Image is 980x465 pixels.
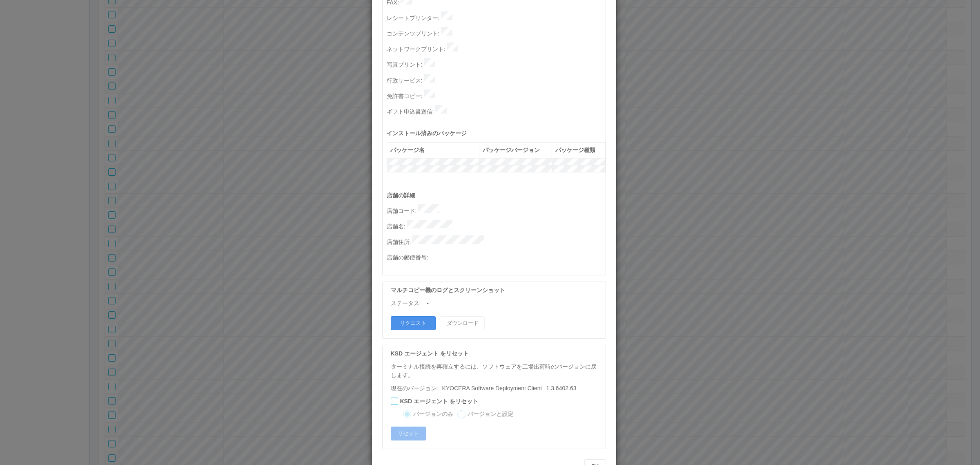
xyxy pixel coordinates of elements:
p: KSD エージェント をリセット [391,349,601,358]
p: 行政サービス : [387,74,606,85]
button: リクエスト [391,316,436,330]
p: レシートプリンター : [387,11,606,23]
button: ダウンロード [440,316,485,330]
p: インストール済みのパッケージ [387,129,606,138]
p: ネットワークプリント : [387,42,606,54]
p: 店舗住所 : [387,235,606,247]
div: パッケージ名 [390,146,476,154]
label: バージョンと設定 [468,410,513,418]
p: 店舗名 : [387,220,606,231]
p: 店舗の郵便番号 : [387,251,606,262]
p: ギフト申込書送信 : [387,105,606,116]
div: パッケージ種類 [555,146,602,154]
p: マルチコピー機のログとスクリーンショット [391,286,601,295]
p: 写真プリント : [387,58,606,69]
span: KYOCERA Software Deployment Client [442,385,542,391]
p: 店舗コード : [387,204,606,216]
div: パッケージバージョン [483,146,548,154]
label: KSD エージェント をリセット [400,397,478,406]
p: ステータス: [391,299,421,308]
p: コンテンツプリント : [387,27,606,38]
p: 店舗の詳細 [387,191,606,200]
p: 免許書コピー : [387,89,606,101]
p: ターミナル接続を再確立するには、ソフトウェアを工場出荷時のバージョンに戻します。 [391,362,601,380]
span: 1.3.6402.63 [438,385,576,391]
button: リセット [391,427,426,440]
p: 現在のバージョン: [391,384,601,393]
label: バージョンのみ [413,410,453,418]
